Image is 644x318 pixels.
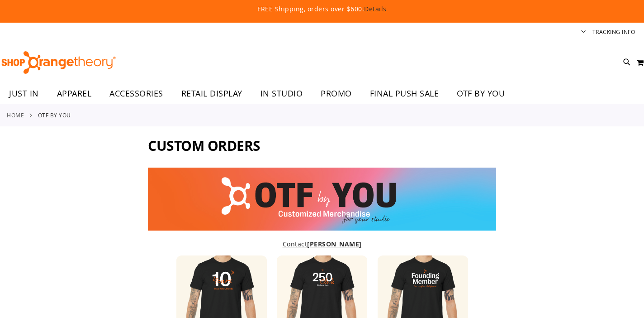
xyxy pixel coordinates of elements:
span: RETAIL DISPLAY [181,83,242,104]
a: ACCESSORIES [100,83,172,104]
span: PROMO [321,83,352,104]
b: [PERSON_NAME] [307,240,362,248]
h1: Custom Orders [148,138,496,159]
a: PROMO [312,83,361,104]
button: Account menu [581,28,586,37]
a: Tracking Info [592,28,635,36]
p: FREE Shipping, orders over $600. [51,5,593,14]
span: ACCESSORIES [109,83,163,104]
a: Contact[PERSON_NAME] [283,240,362,248]
a: Home [7,111,24,119]
strong: OTF By You [38,111,71,119]
a: FINAL PUSH SALE [361,83,448,104]
a: IN STUDIO [251,83,312,104]
a: Details [364,5,387,13]
span: FINAL PUSH SALE [370,83,439,104]
span: IN STUDIO [260,83,303,104]
a: RETAIL DISPLAY [172,83,251,104]
a: APPAREL [48,83,101,104]
a: OTF BY YOU [448,83,514,104]
img: OTF Custom Orders [148,168,496,231]
span: OTF BY YOU [457,83,505,104]
span: APPAREL [57,83,92,104]
span: JUST IN [9,83,39,104]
